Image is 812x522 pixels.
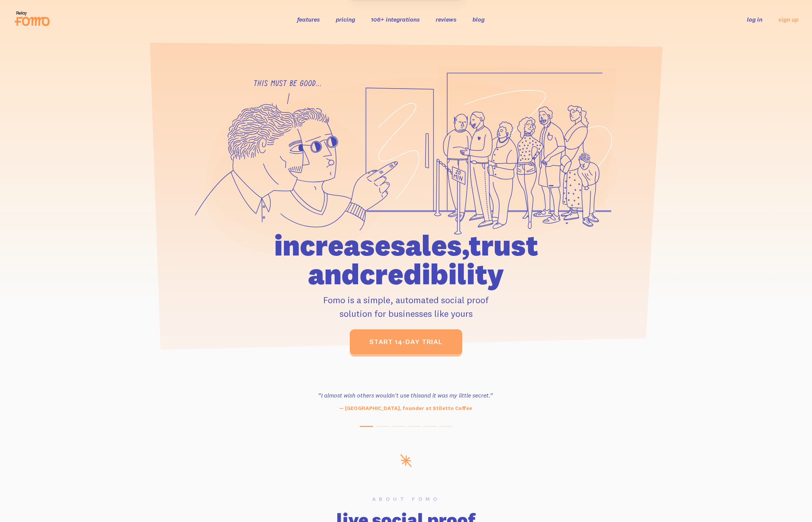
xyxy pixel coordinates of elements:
[472,16,485,23] a: blog
[231,231,581,288] h1: increase sales, trust and credibility
[168,496,644,502] h6: About Fomo
[436,16,457,23] a: reviews
[747,16,762,23] a: log in
[371,16,420,23] a: 106+ integrations
[297,16,320,23] a: features
[778,16,798,23] a: sign up
[302,391,509,400] h3: “I almost wish others wouldn't use this and it was my little secret.”
[302,404,509,412] p: — [GEOGRAPHIC_DATA], founder at Stiletto Coffee
[336,16,355,23] a: pricing
[350,329,462,354] a: start 14-day trial
[231,293,581,320] p: Fomo is a simple, automated social proof solution for businesses like yours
